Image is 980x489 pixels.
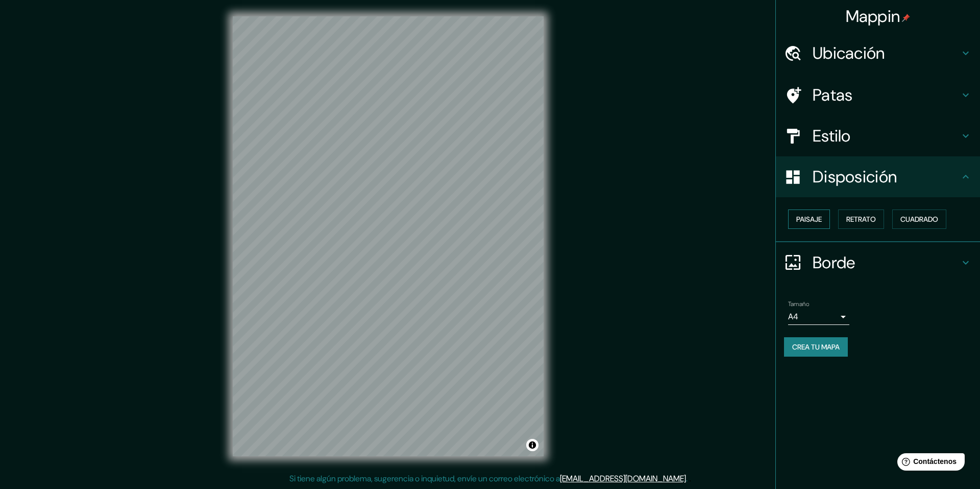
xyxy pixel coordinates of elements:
div: Disposición [776,156,980,197]
font: Tamaño [788,300,809,308]
button: Cuadrado [892,209,946,229]
font: . [686,473,688,484]
font: Ubicación [813,42,885,64]
font: A4 [788,311,798,322]
font: Disposición [813,166,897,188]
font: Si tiene algún problema, sugerencia o inquietud, envíe un correo electrónico a [289,473,560,484]
button: Paisaje [788,209,830,229]
font: . [688,473,689,484]
iframe: Lanzador de widgets de ayuda [889,449,969,478]
font: Retrato [846,215,876,224]
div: A4 [788,309,849,325]
font: Paisaje [796,215,822,224]
font: Cuadrado [900,215,938,224]
div: Borde [776,242,980,283]
div: Ubicación [776,33,980,74]
font: Crea tu mapa [792,342,840,352]
font: . [689,473,691,484]
button: Activar o desactivar atribución [526,439,538,451]
button: Crea tu mapa [784,337,848,357]
button: Retrato [838,209,884,229]
font: Patas [813,84,853,106]
div: Patas [776,75,980,115]
font: Mappin [846,6,900,27]
canvas: Mapa [233,16,544,456]
font: Borde [813,252,855,273]
div: Estilo [776,115,980,156]
img: pin-icon.png [902,14,910,22]
a: [EMAIL_ADDRESS][DOMAIN_NAME] [560,473,686,484]
font: Estilo [813,125,851,147]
